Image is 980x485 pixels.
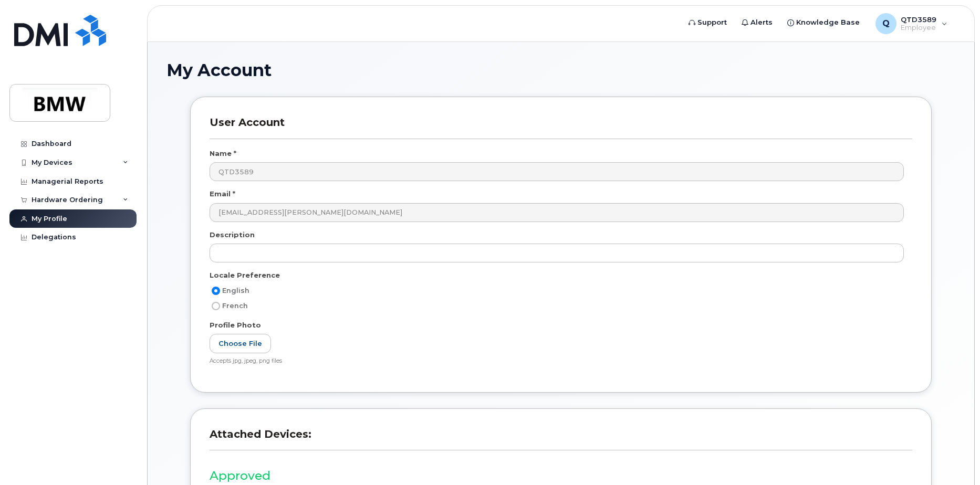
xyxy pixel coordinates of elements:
[210,428,912,450] h3: Attached Devices:
[222,287,249,294] span: English
[210,357,904,365] div: Accepts jpg, jpeg, png files
[210,189,235,199] label: Email *
[210,270,280,280] label: Locale Preference
[210,469,912,482] h3: Approved
[210,334,271,353] label: Choose File
[210,116,912,139] h3: User Account
[210,230,255,240] label: Description
[212,302,220,310] input: French
[222,302,248,310] span: French
[210,320,261,330] label: Profile Photo
[212,287,220,295] input: English
[210,149,236,159] label: Name *
[166,61,955,79] h1: My Account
